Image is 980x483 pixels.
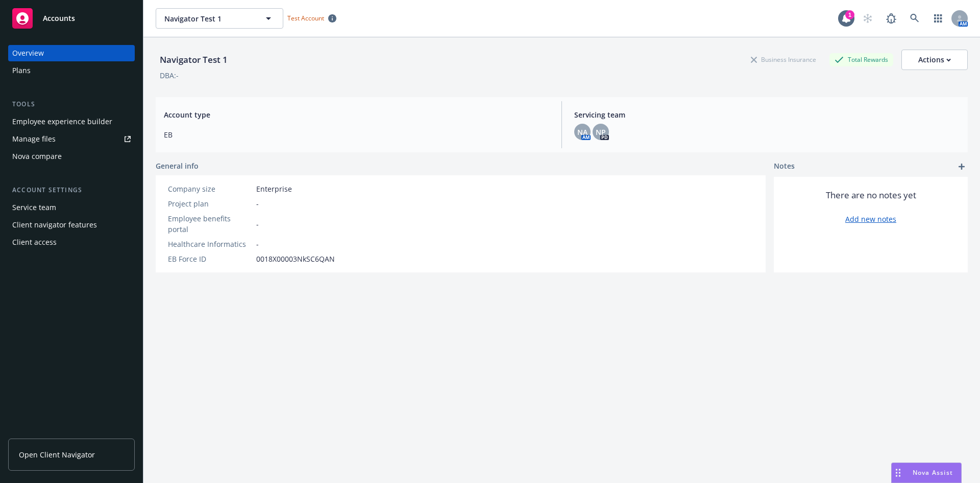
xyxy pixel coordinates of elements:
button: Actions [901,50,968,70]
span: Notes [774,160,795,173]
div: Plans [12,62,31,79]
span: Enterprise [256,183,292,194]
div: Drag to move [892,463,904,482]
span: Open Client Navigator [19,449,95,460]
div: Client access [12,234,57,250]
div: EB Force ID [168,254,252,264]
a: Switch app [928,8,948,29]
span: - [256,239,259,249]
a: Add new notes [845,214,896,224]
a: Overview [8,45,135,61]
div: Total Rewards [829,53,893,66]
span: - [256,219,259,229]
span: NA [577,127,587,137]
button: Nova Assist [891,463,962,483]
a: Plans [8,62,135,79]
a: Report a Bug [881,8,901,29]
span: - [256,198,259,209]
span: Test Account [283,13,340,24]
span: EB [164,129,549,140]
div: Account settings [8,185,135,195]
div: Project plan [168,198,252,209]
div: Actions [918,50,951,70]
span: 0018X00003NkSC6QAN [256,254,335,264]
div: Employee benefits portal [168,213,252,235]
span: General info [156,160,199,171]
a: Client access [8,234,135,250]
a: Employee experience builder [8,113,135,130]
button: Navigator Test 1 [156,8,283,29]
div: Overview [12,45,44,61]
div: DBA: - [160,70,179,81]
a: Service team [8,199,135,216]
span: Test Account [287,14,324,22]
div: Employee experience builder [12,113,112,130]
div: Client navigator features [12,217,97,233]
span: Account type [164,109,549,120]
div: Tools [8,99,135,109]
div: Navigator Test 1 [156,53,232,66]
a: add [955,160,968,173]
span: NP [596,127,606,137]
a: Accounts [8,4,135,33]
a: Manage files [8,131,135,147]
div: Service team [12,199,56,216]
span: Nova Assist [913,468,953,477]
a: Start snowing [857,8,878,29]
span: Accounts [43,14,75,22]
div: Business Insurance [746,53,821,66]
div: Healthcare Informatics [168,239,252,249]
div: Manage files [12,131,56,147]
div: Nova compare [12,148,62,165]
span: Servicing team [574,109,960,120]
div: Company size [168,183,252,194]
a: Nova compare [8,148,135,165]
span: There are no notes yet [826,189,916,201]
a: Client navigator features [8,217,135,233]
span: Navigator Test 1 [164,13,253,24]
div: 1 [845,10,854,19]
a: Search [904,8,925,29]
